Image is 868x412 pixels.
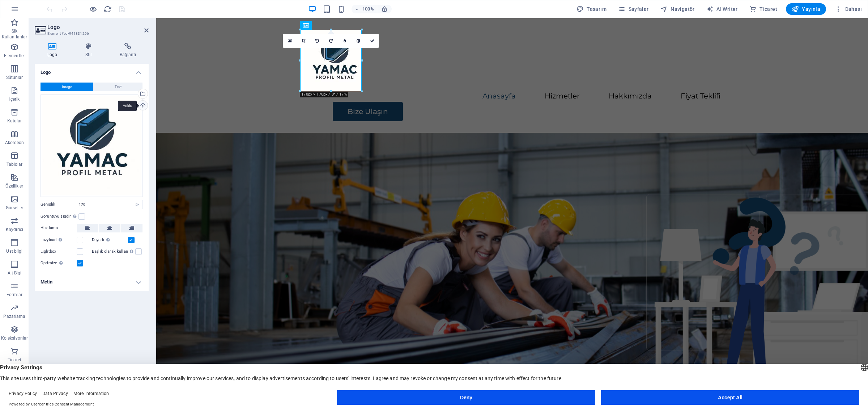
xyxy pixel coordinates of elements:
[338,34,352,48] a: Bulanıklaştırma
[41,202,77,206] label: Genişlik
[92,236,128,244] label: Duyarlı
[41,259,77,268] label: Optimize
[283,34,297,48] a: Dosya yöneticisinden, stok fotoğraflardan dosyalar seçin veya dosya(lar) yükleyin
[35,43,73,58] h4: Logo
[7,161,23,167] p: Tablolar
[103,5,112,13] i: Sayfayı yeniden yükleyin
[832,3,865,15] button: Dahası
[41,83,93,91] button: Image
[660,5,695,13] span: Navigatör
[115,83,122,91] span: Text
[4,53,25,59] p: Elementler
[362,5,374,13] h6: 100%
[89,5,97,13] button: Ön izleme modundan çıkıp düzenlemeye devam etmek için buraya tıklayın
[8,357,21,363] p: Ticaret
[6,205,23,211] p: Görseller
[749,5,777,13] span: Ticaret
[35,64,149,77] h4: Logo
[7,292,22,298] p: Formlar
[6,227,23,232] p: Kaydırıcı
[138,100,148,110] a: Yükle
[8,270,22,276] p: Alt Bigi
[47,24,149,30] h2: Logo
[618,5,649,13] span: Sayfalar
[6,75,23,80] p: Sütunlar
[835,5,862,13] span: Dahası
[41,212,78,221] label: Görüntüyü sığdır
[297,34,310,48] a: Kırpma modu
[365,34,379,48] a: Onayla ( Ctrl ⏎ )
[35,273,149,291] h4: Metin
[7,118,22,124] p: Kutular
[352,34,365,48] a: Gri tonlama
[574,3,609,15] button: Tasarım
[615,3,652,15] button: Sayfalar
[103,5,112,13] button: reload
[47,30,134,37] h3: Element #ed-941831296
[1,335,28,341] p: Koleksiyonlar
[324,34,338,48] a: 90° sağa döndür
[3,314,25,319] p: Pazarlama
[41,94,143,197] div: yamaclogo-LRQNx_yjGyxxMsDGSETvmA.jpg
[62,83,72,91] span: Image
[352,5,377,13] button: 100%
[746,3,780,15] button: Ticaret
[73,43,107,58] h4: Stil
[381,6,388,12] i: Yeniden boyutlandırmada yakınlaştırma düzeyini seçilen cihaza uyacak şekilde otomatik olarak ayarla.
[703,3,741,15] button: AI Writer
[5,183,23,189] p: Özellikler
[92,247,136,256] label: Başlık olarak kullan
[41,236,77,244] label: Lazyload
[658,3,698,15] button: Navigatör
[9,96,20,102] p: İçerik
[6,248,22,254] p: Üst bilgi
[107,43,149,58] h4: Bağlantı
[574,3,609,15] div: Tasarım (Ctrl+Alt+Y)
[93,83,142,91] button: Text
[310,34,324,48] a: 90° sola döndür
[41,224,77,232] label: Hizalama
[41,247,77,256] label: Lightbox
[5,140,24,146] p: Akordeon
[792,5,820,13] span: Yayınla
[786,3,826,15] button: Yayınla
[706,5,738,13] span: AI Writer
[576,5,607,13] span: Tasarım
